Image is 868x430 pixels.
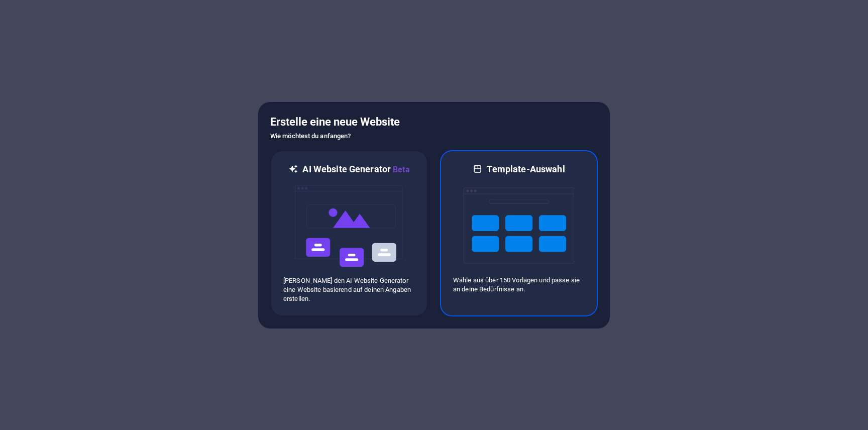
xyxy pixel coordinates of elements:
[270,150,428,316] div: AI Website GeneratorBetaai[PERSON_NAME] den AI Website Generator eine Website basierend auf deine...
[453,276,585,294] p: Wähle aus über 150 Vorlagen und passe sie an deine Bedürfnisse an.
[283,276,415,303] p: [PERSON_NAME] den AI Website Generator eine Website basierend auf deinen Angaben erstellen.
[270,114,598,130] h5: Erstelle eine neue Website
[270,130,598,142] h6: Wie möchtest du anfangen?
[294,176,404,276] img: ai
[440,150,598,316] div: Template-AuswahlWähle aus über 150 Vorlagen und passe sie an deine Bedürfnisse an.
[302,163,409,176] h6: AI Website Generator
[391,165,410,174] span: Beta
[487,163,565,175] h6: Template-Auswahl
